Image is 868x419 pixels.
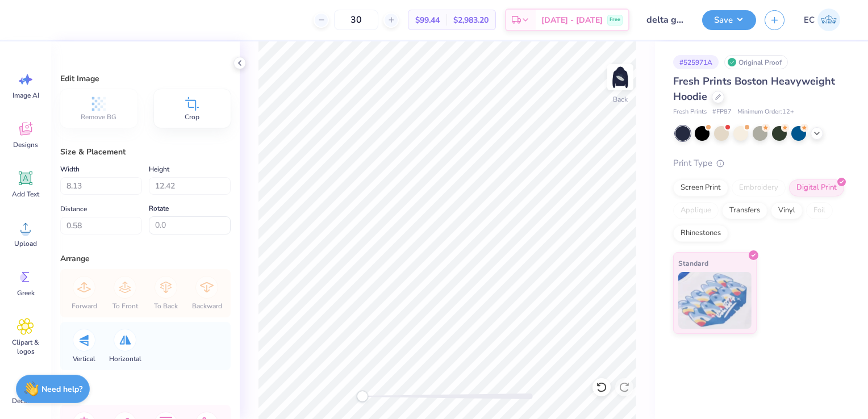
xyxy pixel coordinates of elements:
img: Back [609,66,632,89]
label: Distance [60,202,87,216]
div: # 525971A [673,55,719,69]
div: Transfers [722,202,767,219]
span: Upload [14,239,37,248]
span: EC [804,14,815,27]
span: Minimum Order: 12 + [737,107,794,117]
div: Foil [806,202,833,219]
span: Horizontal [109,354,141,363]
strong: Need help? [41,384,82,395]
div: Back [613,94,628,104]
span: Clipart & logos [7,338,44,356]
div: Vinyl [771,202,803,219]
img: Ellie Clark [817,9,840,31]
div: Screen Print [673,179,728,196]
button: Save [702,10,756,30]
span: $99.44 [415,14,440,26]
span: [DATE] - [DATE] [541,14,603,26]
span: Vertical [73,354,95,363]
span: Greek [17,288,35,298]
div: Digital Print [789,179,844,196]
span: Image AI [12,91,39,100]
span: Crop [185,112,199,121]
div: Rhinestones [673,225,728,242]
span: Designs [13,140,38,149]
span: Standard [678,257,708,269]
label: Height [149,162,169,176]
div: Align [60,388,231,400]
div: Original Proof [724,55,788,69]
div: Arrange [60,253,231,265]
div: Applique [673,202,719,219]
a: EC [799,9,845,31]
div: Embroidery [732,179,786,196]
label: Rotate [149,202,169,215]
img: Standard [678,272,752,329]
input: – – [334,10,378,30]
label: Width [60,162,80,176]
div: Print Type [673,157,845,170]
div: Size & Placement [60,146,231,158]
span: Fresh Prints [673,107,707,117]
div: Edit Image [60,73,231,85]
span: Add Text [12,190,39,199]
div: Accessibility label [357,391,368,402]
span: # FP87 [712,107,732,117]
span: Fresh Prints Boston Heavyweight Hoodie [673,74,835,103]
span: Free [610,16,620,24]
span: $2,983.20 [453,14,489,26]
input: Untitled Design [638,9,694,31]
span: Decorate [12,396,39,405]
